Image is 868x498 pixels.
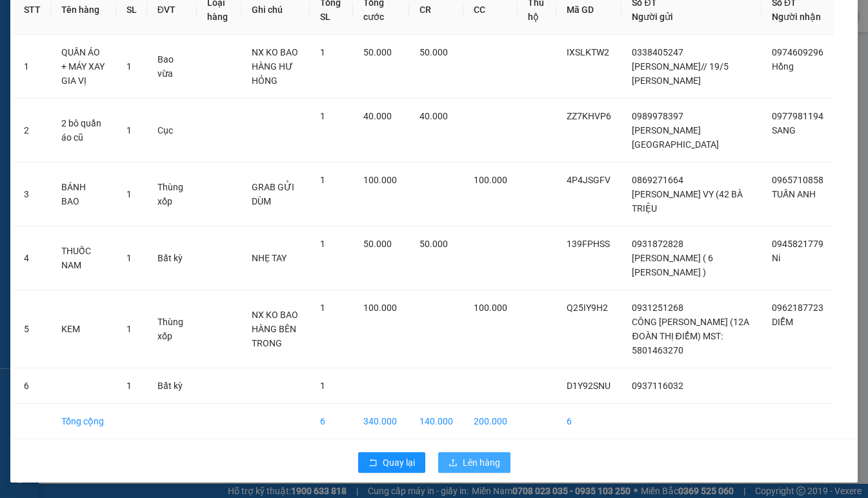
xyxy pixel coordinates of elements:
[310,404,353,439] td: 6
[14,35,51,99] td: 1
[147,368,197,404] td: Bất kỳ
[409,404,463,439] td: 140.000
[363,47,392,57] span: 50.000
[632,253,713,277] span: [PERSON_NAME] ( 6 [PERSON_NAME] )
[14,99,51,163] td: 2
[126,253,132,263] span: 1
[51,290,116,368] td: KEM
[632,111,683,121] span: 0989978397
[363,175,397,185] span: 100.000
[363,111,392,121] span: 40.000
[567,381,611,391] span: D1Y92SNU
[353,404,409,439] td: 340.000
[772,125,796,135] span: SANG
[252,310,298,348] span: NX KO BAO HÀNG BÊN TRONG
[632,175,683,185] span: 0869271664
[320,381,325,391] span: 1
[147,35,197,99] td: Bao vừa
[14,290,51,368] td: 5
[363,239,392,249] span: 50.000
[567,239,610,249] span: 139FPHSS
[567,303,608,313] span: Q25IY9H2
[632,12,673,22] span: Người gửi
[632,61,729,86] span: [PERSON_NAME]// 19/5 [PERSON_NAME]
[463,455,500,470] span: Lên hàng
[51,99,116,163] td: 2 bô quần áo cũ
[772,47,823,57] span: 0974609296
[368,458,378,468] span: rollback
[419,111,448,121] span: 40.000
[252,47,298,86] span: NX KO BAO HÀNG HƯ HỎNG
[567,175,611,185] span: 4P4JSGFV
[567,111,611,121] span: ZZ7KHVP6
[51,404,116,439] td: Tổng cộng
[419,47,448,57] span: 50.000
[126,381,132,391] span: 1
[449,458,458,468] span: upload
[438,452,510,473] button: uploadLên hàng
[51,226,116,290] td: THUỐC NAM
[358,452,425,473] button: rollbackQuay lại
[383,455,415,470] span: Quay lại
[126,189,132,199] span: 1
[474,303,507,313] span: 100.000
[556,404,621,439] td: 6
[147,163,197,226] td: Thùng xốp
[14,226,51,290] td: 4
[419,239,448,249] span: 50.000
[14,163,51,226] td: 3
[147,290,197,368] td: Thùng xốp
[320,47,325,57] span: 1
[632,189,743,214] span: [PERSON_NAME] VY (42 BÀ TRIỆU
[126,324,132,334] span: 1
[252,182,294,206] span: GRAB GỬI DÙM
[126,125,132,135] span: 1
[772,175,823,185] span: 0965710858
[772,111,823,121] span: 0977981194
[772,303,823,313] span: 0962187723
[320,175,325,185] span: 1
[632,317,749,355] span: CÔNG [PERSON_NAME] (12A ĐOÀN THỊ ĐIỂM) MST: 5801463270
[147,226,197,290] td: Bất kỳ
[474,175,507,185] span: 100.000
[772,189,816,199] span: TUẤN ANH
[632,125,719,150] span: [PERSON_NAME][GEOGRAPHIC_DATA]
[51,163,116,226] td: BÁNH BAO
[320,303,325,313] span: 1
[463,404,518,439] td: 200.000
[632,239,683,249] span: 0931872828
[772,253,780,263] span: Ni
[567,47,609,57] span: IXSLKTW2
[772,12,821,22] span: Người nhận
[632,303,683,313] span: 0931251268
[772,61,794,72] span: Hồng
[632,47,683,57] span: 0338405247
[772,239,823,249] span: 0945821779
[632,381,683,391] span: 0937116032
[320,239,325,249] span: 1
[14,368,51,404] td: 6
[147,99,197,163] td: Cục
[126,61,132,72] span: 1
[320,111,325,121] span: 1
[363,303,397,313] span: 100.000
[51,35,116,99] td: QUẦN ÁO + MÁY XAY GIA VỊ
[772,317,793,327] span: DIỄM
[252,253,287,263] span: NHẸ TAY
